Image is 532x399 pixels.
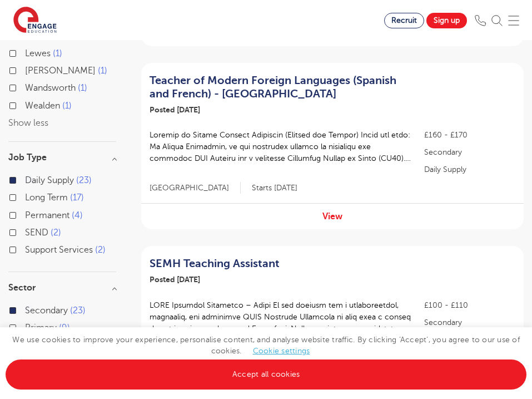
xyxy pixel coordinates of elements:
[25,245,93,255] span: Support Services
[384,13,424,28] a: Recruit
[426,13,467,28] a: Sign up
[8,153,116,162] h3: Job Type
[25,175,74,185] span: Daily Supply
[51,228,61,238] span: 2
[150,275,200,284] span: Posted [DATE]
[53,48,62,58] span: 1
[424,317,516,328] p: Secondary
[25,228,48,238] span: SEND
[25,66,96,76] span: [PERSON_NAME]
[25,83,32,90] input: Wandsworth 1
[150,299,413,334] p: LORE Ipsumdol Sitametco – Adipi El sed doeiusm tem i utlaboreetdol, magnaaliq, eni adminimve QUIS...
[78,83,87,93] span: 1
[150,257,406,270] a: SEMH Teaching Assistant
[25,245,32,252] input: Support Services 2
[25,101,32,108] input: Wealden 1
[25,306,68,316] span: Secondary
[62,101,72,111] span: 1
[25,210,69,220] span: Permanent
[150,74,406,101] a: Teacher of Modern Foreign Languages (Spanish and French) - [GEOGRAPHIC_DATA]
[25,66,32,73] input: [PERSON_NAME] 1
[475,15,486,26] img: Phone
[8,118,48,128] button: Show less
[72,210,83,220] span: 4
[25,48,32,56] input: Lewes 1
[70,306,86,316] span: 23
[253,347,310,355] a: Cookie settings
[25,193,68,203] span: Long Term
[95,245,106,255] span: 2
[76,175,92,185] span: 23
[25,48,51,58] span: Lewes
[25,175,32,183] input: Daily Supply 23
[8,283,116,292] h3: Sector
[25,193,32,200] input: Long Term 17
[150,105,200,114] span: Posted [DATE]
[424,164,516,175] p: Daily Supply
[25,306,32,313] input: Secondary 23
[424,299,516,311] p: £100 - £110
[508,15,519,26] img: Mobile Menu
[59,323,70,333] span: 9
[13,7,57,35] img: Engage Education
[322,211,342,221] a: View
[25,83,76,93] span: Wandsworth
[6,336,526,378] span: We use cookies to improve your experience, personalise content, and analyse website traffic. By c...
[424,129,516,141] p: £160 - £170
[6,359,526,390] a: Accept all cookies
[70,193,84,203] span: 17
[25,323,32,330] input: Primary 9
[391,16,417,24] span: Recruit
[25,101,60,111] span: Wealden
[25,228,32,235] input: SEND 2
[491,15,503,26] img: Search
[25,323,57,333] span: Primary
[150,129,413,164] p: Loremip do Sitame Consect Adipiscin (Elitsed doe Tempor) Incid utl etdo: Ma Aliqua Enimadmin, ve ...
[424,146,516,158] p: Secondary
[25,210,32,218] input: Permanent 4
[98,66,107,76] span: 1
